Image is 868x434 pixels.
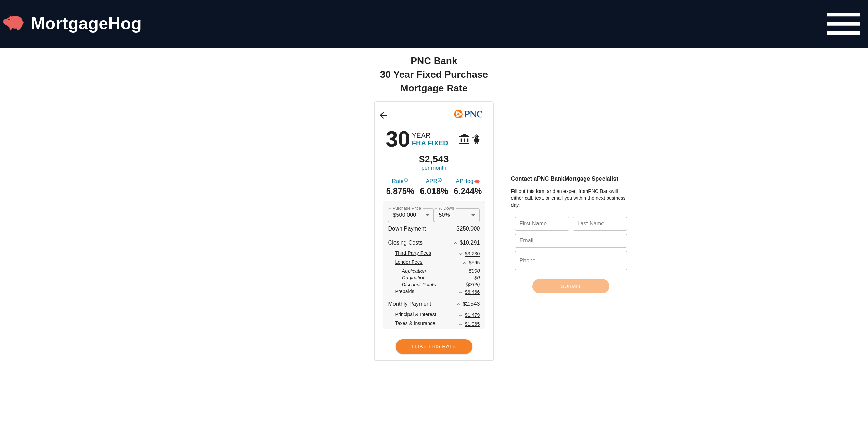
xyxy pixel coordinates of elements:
[465,251,480,257] span: $3,230
[515,251,627,270] input: (555) 867-5309
[420,185,448,197] span: 6.018%
[395,320,435,329] span: Taxes & Insurance
[422,164,446,172] span: per month
[374,68,494,95] span: 30 Year Fixed Purchase Mortgage Rate
[419,155,449,164] span: $2,543
[388,208,434,222] div: $500,000
[396,339,472,354] button: I Like This Rate
[402,274,425,281] span: Origination
[395,288,414,297] span: Prepaids
[465,289,480,295] span: $6,466
[457,222,480,236] span: $250,000
[412,132,448,139] span: YEAR
[456,250,465,259] button: Expand More
[511,175,631,183] h3: Contact a PNC Bank Mortgage Specialist
[474,179,480,184] img: APHog Icon
[456,288,465,297] button: Expand More
[395,250,431,259] span: Third Party Fees
[31,14,142,33] a: MortgageHog
[3,13,24,33] img: MortgageHog Logo
[386,128,410,150] span: 30
[386,185,414,197] span: 5.875%
[451,239,460,248] button: Expand Less
[511,188,631,208] p: Fill out this form and an expert from PNC Bank will either call, text, or email you within the ne...
[456,177,480,185] span: APHog
[403,342,465,351] span: I Like This Rate
[388,236,423,250] span: Closing Costs
[460,259,469,267] button: Expand Less
[404,177,409,182] svg: Interest Rate "rate", reflects the cost of borrowing. If the interest rate is 3% and your loan is...
[395,311,436,320] span: Principal & Interest
[573,217,627,231] input: Tutone
[515,217,569,231] input: Jenny
[388,222,426,236] span: Down Payment
[392,177,408,185] span: Rate
[402,281,436,288] span: Discount Points
[434,208,480,222] div: 50%
[474,177,480,185] div: Annual Percentage HOG Rate - The interest rate on the loan if lender fees were averaged into each...
[447,107,490,121] img: Click Logo for more rates from this lender!
[437,177,442,182] svg: Annual Percentage Rate - The interest rate on the loan if lender fees were averaged into each mon...
[469,267,480,274] span: $900
[465,312,480,318] span: $1,479
[396,334,472,355] a: I Like This Rate
[454,300,463,309] button: Expand Less
[395,259,422,267] span: Lender Fees
[454,185,482,197] span: 6.244%
[475,274,480,281] span: $0
[466,281,480,288] span: ($305)
[412,139,448,147] span: FHA FIXED
[515,234,627,248] input: jenny.tutone@email.com
[470,133,482,145] svg: Home Purchase
[402,267,426,274] span: Application
[388,297,431,311] span: Monthly Payment
[463,301,480,307] span: $2,543
[460,240,480,246] span: $10,291
[469,260,480,265] span: $595
[465,321,480,327] span: $1,065
[426,177,442,185] span: APR
[456,311,465,320] button: Expand More
[458,133,470,145] svg: FHA Mortgage
[456,320,465,329] button: Expand More
[411,54,457,68] span: PNC Bank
